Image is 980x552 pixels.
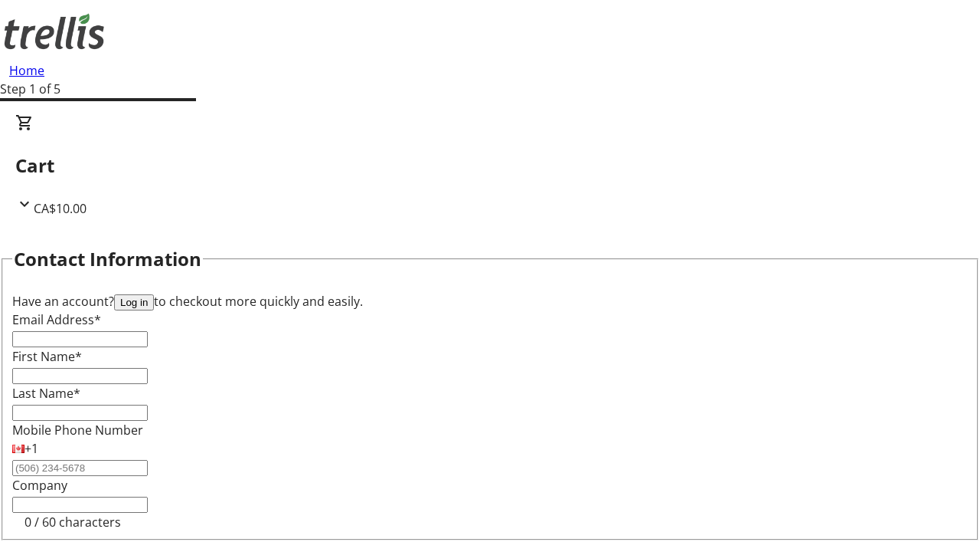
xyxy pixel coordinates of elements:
label: Mobile Phone Number [12,422,143,439]
label: Company [12,477,67,494]
button: Log in [114,294,154,310]
input: (506) 234-5678 [12,460,148,476]
label: Email Address* [12,311,101,328]
span: CA$10.00 [34,200,87,217]
div: Have an account? to checkout more quickly and easily. [12,292,968,310]
h2: Contact Information [14,245,201,273]
h2: Cart [15,152,965,179]
label: First Name* [12,348,82,365]
label: Last Name* [12,385,80,402]
div: CartCA$10.00 [15,113,965,218]
tr-character-limit: 0 / 60 characters [24,514,121,531]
